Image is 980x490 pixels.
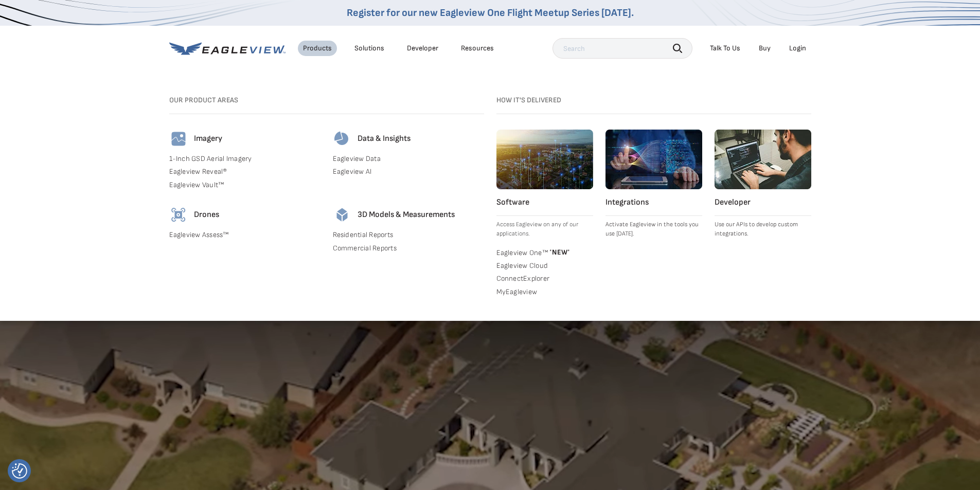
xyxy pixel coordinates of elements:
h4: Drones [194,210,219,220]
h4: Data & Insights [358,134,411,144]
img: data-icon.svg [333,130,351,148]
div: Solutions [354,44,384,53]
div: Login [789,44,806,53]
a: Eagleview One™ *NEW* [496,247,593,257]
span: NEW [548,248,570,257]
h4: 3D Models & Measurements [358,210,455,220]
h4: Software [496,197,593,208]
div: Products [303,44,332,53]
a: Buy [759,44,771,53]
h4: Integrations [605,197,702,208]
a: Developer [407,44,438,53]
img: imagery-icon.svg [169,130,188,148]
button: Consent Preferences [12,463,27,479]
img: drones-icon.svg [169,206,188,224]
a: Register for our new Eagleview One Flight Meetup Series [DATE]. [347,7,634,19]
div: Resources [461,44,494,53]
input: Search [553,38,692,59]
a: Eagleview Cloud [496,261,593,270]
h4: Developer [715,197,811,208]
a: Eagleview AI [333,167,484,176]
p: Access Eagleview on any of our applications. [496,220,593,239]
div: Talk To Us [710,44,740,53]
a: MyEagleview [496,287,593,297]
a: Eagleview Data [333,154,484,164]
a: 1-Inch GSD Aerial Imagery [169,154,320,164]
a: Developer Use our APIs to develop custom integrations. [715,130,811,239]
img: developer.webp [715,130,811,189]
a: ConnectExplorer [496,274,593,283]
p: Activate Eagleview in the tools you use [DATE]. [605,220,702,239]
a: Eagleview Assess™ [169,230,320,240]
img: software.webp [496,130,593,189]
a: Integrations Activate Eagleview in the tools you use [DATE]. [605,130,702,239]
a: Commercial Reports [333,244,484,253]
a: Eagleview Vault™ [169,180,320,190]
h4: Imagery [194,134,222,144]
a: Eagleview Reveal® [169,167,320,176]
h3: Our Product Areas [169,96,484,105]
a: Residential Reports [333,230,484,240]
h3: How it's Delivered [496,96,811,105]
img: 3d-models-icon.svg [333,206,351,224]
img: integrations.webp [605,130,702,189]
img: Revisit consent button [12,463,27,479]
p: Use our APIs to develop custom integrations. [715,220,811,239]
